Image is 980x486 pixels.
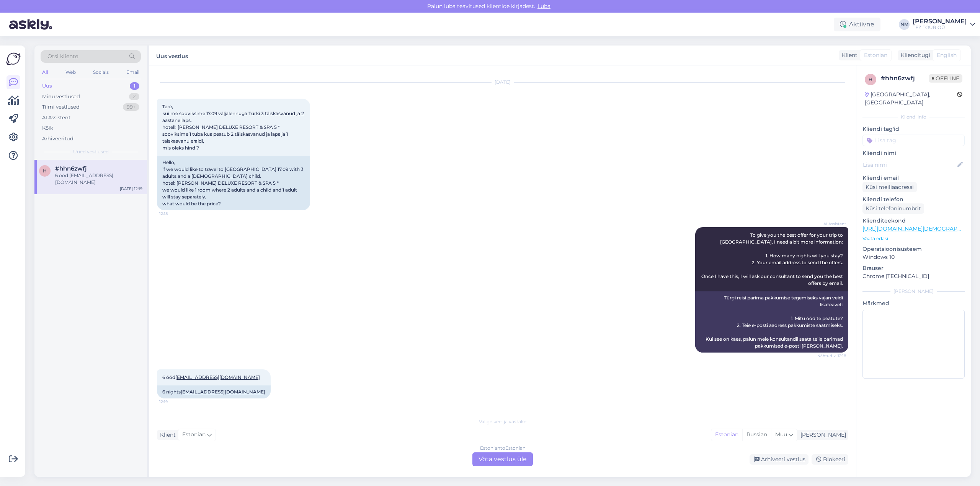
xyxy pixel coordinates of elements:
div: NM [899,19,910,30]
div: Uus [42,82,52,90]
div: Küsi meiliaadressi [862,182,917,192]
input: Lisa nimi [863,161,956,169]
div: Email [125,67,141,77]
span: 12:19 [159,399,188,405]
div: All [41,67,49,77]
div: Web [64,67,77,77]
div: [PERSON_NAME] [862,288,965,295]
div: Kõik [42,124,53,132]
div: Küsi telefoninumbrit [862,203,924,214]
div: 6 ööd [EMAIL_ADDRESS][DOMAIN_NAME] [55,172,142,186]
div: Türgi reisi parima pakkumise tegemiseks vajan veidi lisateavet: 1. Mitu ööd te peatute? 2. Teie e... [695,291,848,353]
p: Chrome [TECHNICAL_ID] [862,272,965,280]
p: Brauser [862,264,965,272]
span: Nähtud ✓ 12:18 [817,353,846,359]
p: Windows 10 [862,253,965,261]
div: Kliendi info [862,114,965,120]
p: Operatsioonisüsteem [862,245,965,253]
p: Kliendi telefon [862,195,965,203]
div: Aktiivne [834,18,880,31]
p: Kliendi nimi [862,149,965,157]
a: [EMAIL_ADDRESS][DOMAIN_NAME] [175,374,260,380]
div: AI Assistent [42,114,70,122]
div: Estonian to Estonian [480,445,526,452]
span: Uued vestlused [73,148,109,155]
span: Offline [929,74,962,83]
div: Klient [157,431,176,439]
p: Klienditeekond [862,217,965,225]
div: Arhiveeri vestlus [750,454,808,465]
label: Uus vestlus [156,50,188,60]
div: Estonian [711,429,742,440]
span: Tere, kui me sooviksime 17.09 väljalennuga Türki 3 täiskasvanud ja 2 aastane laps. hotell: [PERSO... [162,104,305,151]
a: [PERSON_NAME]TEZ TOUR OÜ [913,18,975,31]
div: Arhiveeritud [42,135,73,143]
div: Blokeeri [812,454,848,465]
div: [DATE] 12:19 [120,186,142,192]
div: 99+ [123,103,139,111]
span: Muu [775,431,787,438]
div: Hello, if we would like to travel to [GEOGRAPHIC_DATA] 17.09 with 3 adults and a [DEMOGRAPHIC_DAT... [157,156,310,210]
span: 6 ööd [162,374,260,380]
div: Tiimi vestlused [42,103,80,111]
p: Vaata edasi ... [862,235,965,242]
span: English [937,51,957,59]
span: h [43,168,47,174]
div: Klienditugi [898,51,930,59]
span: 12:18 [159,211,188,216]
span: Luba [535,3,553,10]
div: # hhn6zwfj [881,74,929,83]
p: Märkmed [862,299,965,307]
div: Klient [839,51,857,59]
img: Askly Logo [6,52,21,66]
div: Valige keel ja vastake [157,418,848,425]
div: [PERSON_NAME] [913,18,967,24]
div: 1 [130,82,139,90]
span: h [869,76,872,82]
div: 6 nights [157,385,271,398]
span: AI Assistent [817,221,846,227]
div: Võta vestlus üle [472,452,533,466]
span: Estonian [182,431,206,439]
p: Kliendi tag'id [862,125,965,133]
div: Russian [742,429,771,440]
div: Minu vestlused [42,93,80,101]
div: Socials [91,67,110,77]
div: [PERSON_NAME] [797,431,846,439]
span: #hhn6zwfj [55,165,87,172]
input: Lisa tag [862,135,965,146]
p: Kliendi email [862,174,965,182]
div: [GEOGRAPHIC_DATA], [GEOGRAPHIC_DATA] [865,91,957,107]
span: Estonian [864,51,887,59]
div: [DATE] [157,79,848,86]
span: Otsi kliente [47,52,78,60]
div: 2 [129,93,139,101]
span: To give you the best offer for your trip to [GEOGRAPHIC_DATA], I need a bit more information: 1. ... [701,232,844,286]
div: TEZ TOUR OÜ [913,24,967,31]
a: [EMAIL_ADDRESS][DOMAIN_NAME] [181,389,265,395]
